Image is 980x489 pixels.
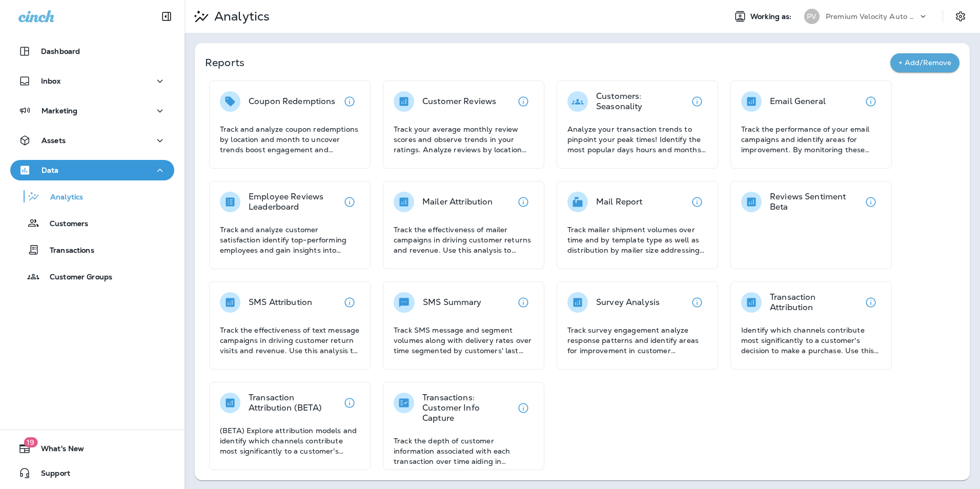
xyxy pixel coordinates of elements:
button: View details [861,91,881,112]
p: Transaction Attribution [770,292,861,313]
p: Customer Reviews [422,96,496,107]
span: Working as: [750,12,794,21]
span: 19 [24,437,37,447]
p: Track the depth of customer information associated with each transaction over time aiding in asse... [394,436,534,466]
p: Analytics [210,9,270,24]
p: Track survey engagement analyze response patterns and identify areas for improvement in customer ... [567,325,707,356]
p: Track the effectiveness of text message campaigns in driving customer return visits and revenue. ... [220,325,360,356]
button: Settings [951,7,970,26]
button: Dashboard [10,41,174,62]
p: Transaction Attribution (BETA) [249,393,339,413]
button: View details [513,398,534,418]
button: Customers [10,212,174,234]
button: Marketing [10,100,174,121]
p: Track SMS message and segment volumes along with delivery rates over time segmented by customers'... [394,325,534,356]
p: Customer Groups [39,273,112,282]
button: Customer Groups [10,266,174,287]
p: Identify which channels contribute most significantly to a customer's decision to make a purchase... [741,325,881,356]
button: Transactions [10,239,174,260]
button: View details [861,292,881,313]
button: View details [513,91,534,112]
button: Inbox [10,71,174,91]
div: PV [804,9,820,24]
button: View details [339,292,360,313]
button: Data [10,160,174,180]
button: View details [687,192,707,212]
p: Track the effectiveness of mailer campaigns in driving customer returns and revenue. Use this ana... [394,225,534,255]
button: View details [687,292,707,313]
p: Customers: Seasonality [596,91,687,112]
button: View details [339,192,360,212]
p: Assets [42,136,66,145]
p: Track your average monthly review scores and observe trends in your ratings. Analyze reviews by l... [394,124,534,155]
p: Reviews Sentiment Beta [770,192,861,212]
button: View details [513,192,534,212]
button: View details [339,91,360,112]
button: View details [687,91,707,112]
p: SMS Summary [423,297,482,308]
p: Mail Report [596,197,643,207]
span: What's New [31,444,84,457]
p: Premium Velocity Auto dba Jiffy Lube [826,12,918,21]
p: Track the performance of your email campaigns and identify areas for improvement. By monitoring t... [741,124,881,155]
p: Track and analyze customer satisfaction identify top-performing employees and gain insights into ... [220,225,360,255]
button: View details [861,192,881,212]
p: Data [42,166,59,174]
p: Track mailer shipment volumes over time and by template type as well as distribution by mailer si... [567,225,707,255]
p: Coupon Redemptions [249,96,336,107]
button: Analytics [10,186,174,207]
p: Customers [39,219,88,229]
button: Support [10,463,174,483]
p: Marketing [42,107,77,115]
p: Analytics [40,193,83,202]
button: Assets [10,130,174,151]
p: Transactions [39,246,94,256]
button: View details [513,292,534,313]
p: Analyze your transaction trends to pinpoint your peak times! Identify the most popular days hours... [567,124,707,155]
p: Inbox [41,77,60,85]
p: Survey Analysis [596,297,660,308]
button: View details [339,393,360,413]
button: 19What's New [10,438,174,459]
button: Collapse Sidebar [152,6,181,27]
p: Reports [205,55,890,70]
span: Support [31,469,70,481]
p: SMS Attribution [249,297,312,308]
p: Track and analyze coupon redemptions by location and month to uncover trends boost engagement and... [220,124,360,155]
p: Employee Reviews Leaderboard [249,192,339,212]
p: Mailer Attribution [422,197,493,207]
button: + Add/Remove [890,53,959,72]
p: (BETA) Explore attribution models and identify which channels contribute most significantly to a ... [220,425,360,456]
p: Dashboard [41,47,80,55]
p: Transactions: Customer Info Capture [422,393,513,423]
p: Email General [770,96,826,107]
